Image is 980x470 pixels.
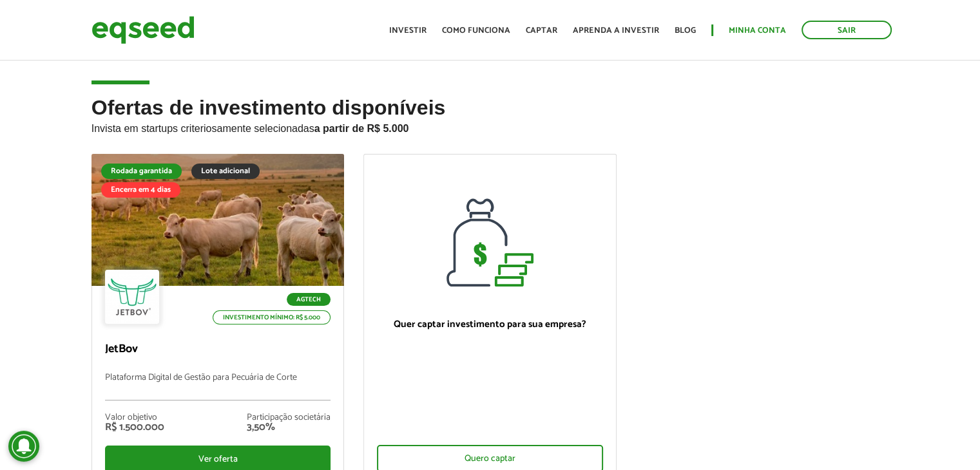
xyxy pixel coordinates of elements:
[247,413,331,422] div: Participação societária
[105,373,331,400] p: Plataforma Digital de Gestão para Pecuária de Corte
[91,119,889,135] p: Invista em startups criteriosamente selecionadas
[247,422,331,433] div: 3,50%
[91,97,889,154] h2: Ofertas de investimento disponíveis
[105,343,331,357] p: JetBov
[105,413,164,422] div: Valor objetivo
[729,26,786,35] a: Minha conta
[101,182,180,198] div: Encerra em 4 dias
[191,164,260,179] div: Lote adicional
[287,293,331,306] p: Agtech
[101,164,182,179] div: Rodada garantida
[213,310,331,324] p: Investimento mínimo: R$ 5.000
[377,319,603,330] p: Quer captar investimento para sua empresa?
[389,26,427,35] a: Investir
[91,13,195,47] img: EqSeed
[675,26,696,35] a: Blog
[105,422,164,433] div: R$ 1.500.000
[573,26,659,35] a: Aprenda a investir
[442,26,510,35] a: Como funciona
[526,26,557,35] a: Captar
[802,21,892,39] a: Sair
[314,123,409,134] strong: a partir de R$ 5.000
